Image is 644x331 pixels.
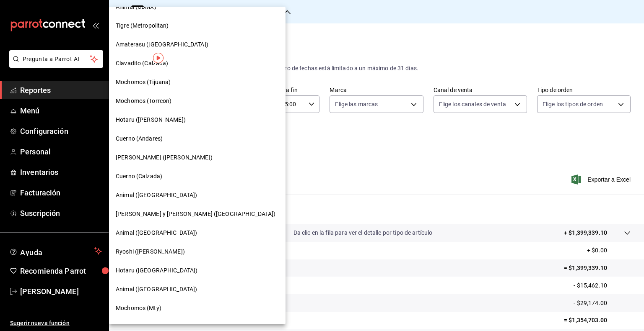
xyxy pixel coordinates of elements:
span: Animal (CDMX) [116,3,156,11]
div: [PERSON_NAME] ([PERSON_NAME]) [109,148,286,167]
span: Tigre (Metropolitan) [116,21,169,30]
span: [PERSON_NAME] y [PERSON_NAME] ([GEOGRAPHIC_DATA]) [116,210,275,218]
div: Mochomos (Mty) [109,299,286,318]
img: Tooltip marker [153,53,164,63]
span: Mochomos (Tijuana) [116,78,171,87]
div: Mochomos (Tijuana) [109,73,286,92]
div: Mochomos (Torreon) [109,92,286,110]
span: Ryoshi ([PERSON_NAME]) [116,247,185,256]
span: Hotaru ([PERSON_NAME]) [116,115,186,124]
span: Hotaru ([GEOGRAPHIC_DATA]) [116,266,197,275]
span: Cuerno (Calzada) [116,172,162,181]
div: Tigre (Metropolitan) [109,16,286,35]
div: Cuerno (Andares) [109,129,286,148]
div: Animal ([GEOGRAPHIC_DATA]) [109,223,286,242]
div: Cuerno (Calzada) [109,167,286,186]
div: Hotaru ([GEOGRAPHIC_DATA]) [109,261,286,280]
span: Animal ([GEOGRAPHIC_DATA]) [116,285,197,294]
span: [PERSON_NAME] ([PERSON_NAME]) [116,153,213,162]
span: Clavadito (Calzada) [116,59,169,68]
div: Hotaru ([PERSON_NAME]) [109,110,286,129]
span: Mochomos (Mty) [116,304,161,313]
div: Amaterasu ([GEOGRAPHIC_DATA]) [109,35,286,54]
div: Animal ([GEOGRAPHIC_DATA]) [109,280,286,299]
span: Mochomos (Torreon) [116,97,171,105]
span: Amaterasu ([GEOGRAPHIC_DATA]) [116,40,208,49]
div: Animal ([GEOGRAPHIC_DATA]) [109,186,286,205]
div: Ryoshi ([PERSON_NAME]) [109,242,286,261]
div: Clavadito (Calzada) [109,54,286,73]
span: Animal ([GEOGRAPHIC_DATA]) [116,191,197,200]
span: Cuerno (Andares) [116,134,163,143]
span: Animal ([GEOGRAPHIC_DATA]) [116,228,197,237]
div: [PERSON_NAME] y [PERSON_NAME] ([GEOGRAPHIC_DATA]) [109,205,286,223]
